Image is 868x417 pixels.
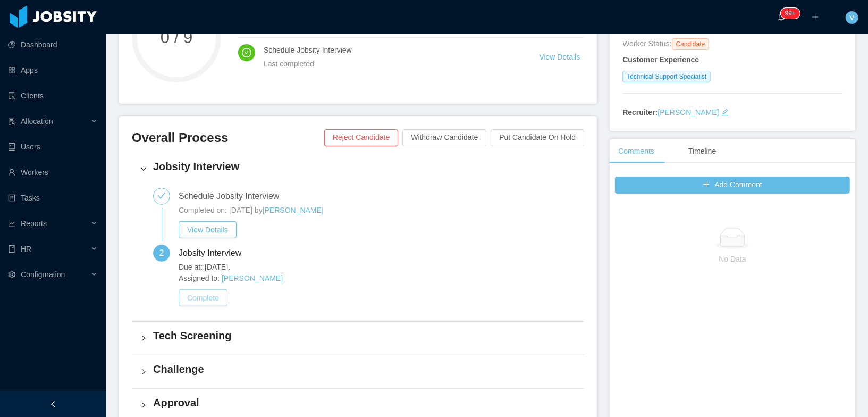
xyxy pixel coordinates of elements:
[8,118,15,125] i: icon: solution
[622,71,711,82] span: Technical Support Specialist
[402,129,486,146] button: Withdraw Candidate
[140,335,147,341] i: icon: right
[778,13,785,21] i: icon: bell
[21,219,47,228] span: Reports
[615,177,850,194] button: icon: plusAdd Comment
[849,11,854,24] span: V
[179,221,237,238] button: View Details
[721,109,729,116] i: icon: edit
[132,355,584,388] div: icon: rightChallenge
[610,139,663,163] div: Comments
[672,38,710,50] span: Candidate
[8,60,98,81] a: icon: appstoreApps
[540,53,580,61] a: View Details
[8,34,98,55] a: icon: pie-chartDashboard
[179,289,227,306] button: Complete
[781,8,800,19] sup: 347
[8,245,15,253] i: icon: book
[132,322,584,355] div: icon: rightTech Screening
[179,188,288,205] div: Schedule Jobsity Interview
[140,166,147,172] i: icon: right
[157,191,166,200] i: icon: check
[8,187,98,208] a: icon: profileTasks
[179,226,237,234] a: View Details
[179,294,227,302] a: Complete
[623,253,841,265] p: No Data
[812,13,819,21] i: icon: plus
[132,29,221,46] span: 0 / 9
[21,245,31,253] span: HR
[8,162,98,183] a: icon: userWorkers
[222,274,283,282] a: [PERSON_NAME]
[153,328,576,343] h4: Tech Screening
[179,206,263,214] span: Completed on: [DATE] by
[140,402,147,408] i: icon: right
[140,369,147,375] i: icon: right
[264,44,514,56] h4: Schedule Jobsity Interview
[179,245,250,262] div: Jobsity Interview
[132,153,584,186] div: icon: rightJobsity Interview
[491,129,584,146] button: Put Candidate On Hold
[153,159,576,174] h4: Jobsity Interview
[21,117,53,126] span: Allocation
[8,85,98,106] a: icon: auditClients
[8,136,98,157] a: icon: robotUsers
[324,129,398,146] button: Reject Candidate
[8,271,15,278] i: icon: setting
[159,248,164,257] span: 2
[153,395,576,410] h4: Approval
[263,206,324,214] a: [PERSON_NAME]
[658,108,719,116] a: [PERSON_NAME]
[242,48,251,57] i: icon: check-circle
[153,362,576,377] h4: Challenge
[8,220,15,227] i: icon: line-chart
[132,129,324,146] h3: Overall Process
[179,273,358,284] span: Assigned to:
[622,39,671,48] span: Worker Status:
[622,108,658,116] strong: Recruiter:
[622,55,699,64] strong: Customer Experience
[680,139,724,163] div: Timeline
[264,58,514,70] div: Last completed
[179,262,358,273] span: Due at: [DATE].
[21,270,65,279] span: Configuration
